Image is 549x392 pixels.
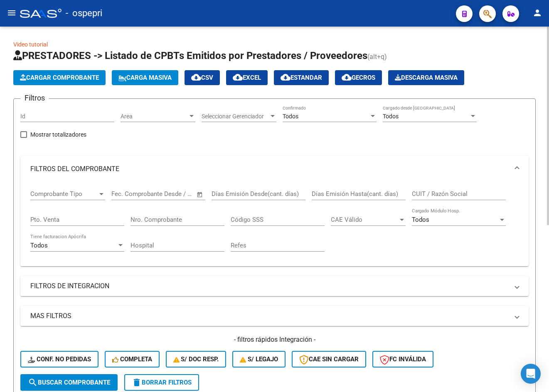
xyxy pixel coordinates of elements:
span: Conf. no pedidas [28,355,91,363]
mat-panel-title: FILTROS DEL COMPROBANTE [30,164,509,174]
input: Fecha fin [153,190,193,198]
mat-icon: search [28,377,38,387]
mat-icon: cloud_download [233,72,243,82]
mat-expansion-panel-header: MAS FILTROS [20,306,529,326]
span: FC Inválida [380,355,426,363]
span: EXCEL [233,74,261,81]
span: Buscar Comprobante [28,379,110,386]
button: Conf. no pedidas [20,351,98,367]
span: Descarga Masiva [395,74,458,81]
span: CAE SIN CARGAR [299,355,359,363]
span: (alt+q) [367,53,387,61]
span: Borrar Filtros [132,379,192,386]
span: Estandar [281,74,322,81]
mat-icon: person [532,8,542,18]
button: Borrar Filtros [124,374,199,391]
span: Todos [283,113,298,120]
mat-expansion-panel-header: FILTROS DEL COMPROBANTE [20,156,529,182]
h4: - filtros rápidos Integración - [20,335,529,344]
span: - ospepri [66,4,102,22]
mat-panel-title: MAS FILTROS [30,311,509,321]
button: EXCEL [226,70,268,85]
button: Gecros [335,70,382,85]
span: CSV [191,74,213,81]
h3: Filtros [20,92,49,104]
mat-icon: cloud_download [191,72,201,82]
button: Estandar [274,70,329,85]
button: Descarga Masiva [388,70,464,85]
button: Open calendar [195,190,205,199]
div: FILTROS DEL COMPROBANTE [20,182,529,266]
button: Carga Masiva [112,70,178,85]
span: Todos [412,216,429,223]
span: Todos [30,242,48,249]
a: Video tutorial [13,41,48,48]
span: CAE Válido [331,216,398,223]
button: Buscar Comprobante [20,374,118,391]
span: PRESTADORES -> Listado de CPBTs Emitidos por Prestadores / Proveedores [13,50,367,61]
mat-panel-title: FILTROS DE INTEGRACION [30,282,509,291]
mat-expansion-panel-header: FILTROS DE INTEGRACION [20,276,529,296]
span: Comprobante Tipo [30,190,98,198]
span: Todos [383,113,399,120]
span: Gecros [342,74,375,81]
span: Completa [112,355,152,363]
input: Fecha inicio [111,190,145,198]
button: CAE SIN CARGAR [292,351,366,367]
button: S/ Doc Resp. [166,351,226,367]
button: FC Inválida [372,351,433,367]
span: S/ legajo [240,355,278,363]
button: S/ legajo [232,351,286,367]
app-download-masive: Descarga masiva de comprobantes (adjuntos) [388,70,464,85]
mat-icon: delete [132,377,142,387]
span: Cargar Comprobante [20,74,99,81]
button: Cargar Comprobante [13,70,106,85]
mat-icon: cloud_download [281,72,291,82]
span: Seleccionar Gerenciador [202,113,269,120]
button: Completa [105,351,160,367]
span: Area [121,113,188,120]
span: Mostrar totalizadores [30,130,86,140]
span: S/ Doc Resp. [173,355,219,363]
mat-icon: menu [7,8,17,18]
mat-icon: cloud_download [342,72,352,82]
span: Carga Masiva [118,74,172,81]
button: CSV [185,70,220,85]
div: Open Intercom Messenger [521,364,541,384]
